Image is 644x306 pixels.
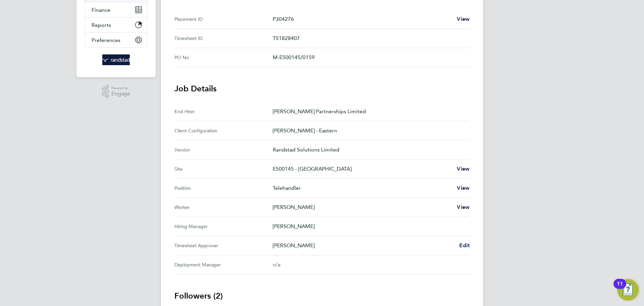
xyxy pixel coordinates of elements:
a: Go to home page [85,54,148,65]
button: Reports [85,17,147,32]
span: Edit [459,242,470,249]
button: Preferences [85,33,147,47]
div: PO No [174,53,273,61]
span: View [457,16,470,22]
h3: Job Details [174,83,470,94]
a: Powered byEngage [102,85,130,98]
div: Timesheet Approver [174,242,273,250]
div: Timesheet ID [174,34,273,42]
p: M-E500145/0159 [273,53,464,61]
button: Finance [85,2,147,17]
div: Vendor [174,146,273,154]
a: View [457,165,470,173]
span: View [457,166,470,172]
div: n/a [273,261,459,269]
span: Engage [111,91,130,97]
span: Finance [92,7,110,13]
p: [PERSON_NAME] - Eastern [273,127,464,135]
p: Randstad Solutions Limited [273,146,464,154]
a: View [457,15,470,23]
div: Placement ID [174,15,273,23]
span: View [457,204,470,210]
img: randstad-logo-retina.png [102,54,130,65]
div: 11 [617,284,623,293]
span: Powered by [111,85,130,91]
p: [PERSON_NAME] [273,222,464,230]
span: Preferences [92,37,120,43]
span: View [457,185,470,191]
div: Site [174,165,273,173]
p: Telehandler [273,184,451,192]
h3: Followers (2) [174,291,470,301]
a: View [457,184,470,192]
div: Position [174,184,273,192]
p: [PERSON_NAME] [273,203,451,211]
div: End Hirer [174,107,273,116]
div: Worker [174,203,273,211]
a: Edit [459,242,470,250]
div: Client Configuration [174,127,273,135]
button: Open Resource Center, 11 new notifications [617,279,639,301]
a: View [457,203,470,211]
span: Reports [92,22,111,28]
p: E500145 - [GEOGRAPHIC_DATA] [273,165,451,173]
div: Hiring Manager [174,222,273,230]
p: [PERSON_NAME] [273,242,454,250]
div: Deployment Manager [174,261,273,269]
p: [PERSON_NAME] Partnerships Limited [273,107,464,116]
p: P304276 [273,15,451,23]
p: TS1828407 [273,34,464,42]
